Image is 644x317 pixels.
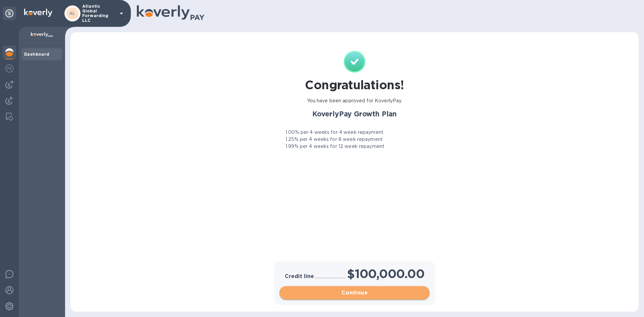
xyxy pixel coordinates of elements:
[285,273,314,280] h3: Credit line
[285,143,384,150] p: 1.99% per 4 weeks for 12 week repayment
[24,9,52,17] img: Logo
[285,129,383,136] p: 1.00% per 4 weeks for 4 week repayment
[307,97,402,104] p: You have been approved for KoverlyPay.
[305,78,404,92] h1: Congratulations!
[5,64,13,72] img: Foreign exchange
[82,4,116,23] p: Atlantic Global Forwarding LLC
[24,52,50,57] b: Dashboard
[275,110,434,118] h2: KoverlyPay Growth Plan
[285,289,424,297] span: Continue
[285,136,383,143] p: 1.25% per 4 weeks for 8 week repayment
[3,7,16,20] div: Unpin categories
[69,11,75,16] b: AL
[347,267,424,281] h1: $100,000.00
[279,286,430,300] button: Continue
